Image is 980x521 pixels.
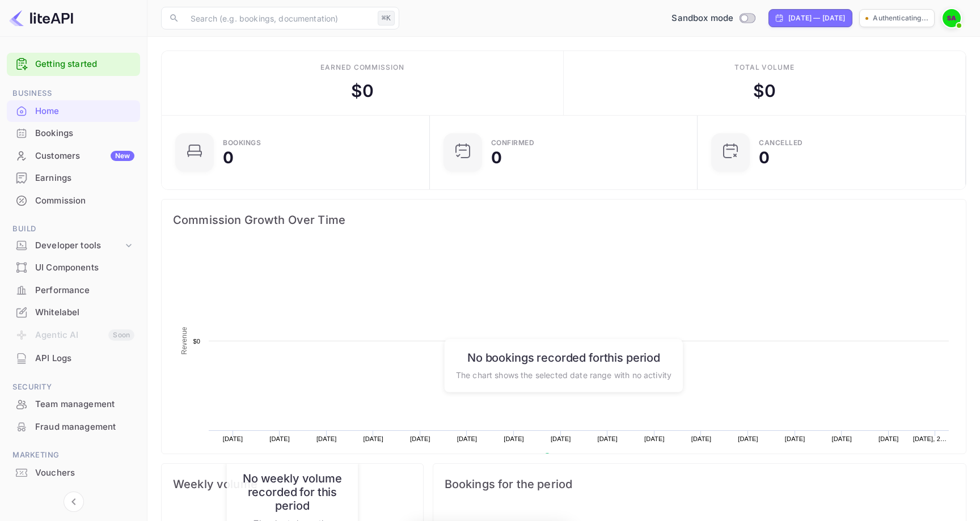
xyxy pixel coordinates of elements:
[35,105,134,118] div: Home
[320,62,404,73] div: Earned commission
[7,257,140,278] a: UI Components
[223,150,234,166] div: 0
[223,139,261,146] div: Bookings
[7,223,140,235] span: Build
[753,78,776,104] div: $ 0
[238,471,346,512] h6: No weekly volume recorded for this period
[551,435,571,442] text: [DATE]
[7,87,140,100] span: Business
[7,122,140,143] a: Bookings
[7,279,140,302] div: Performance
[7,462,140,483] a: Vouchers
[111,151,134,161] div: New
[7,462,140,484] div: Vouchers
[7,167,140,189] div: Earnings
[7,100,140,122] div: Home
[7,393,140,414] a: Team management
[943,9,961,27] img: Senthilkumar Arumugam
[7,302,140,323] a: Whitelabel
[35,421,134,434] div: Fraud management
[691,435,712,442] text: [DATE]
[873,13,928,23] p: Authenticating...
[913,435,947,442] text: [DATE], 2…
[644,435,665,442] text: [DATE]
[35,150,134,163] div: Customers
[35,467,134,480] div: Vouchers
[491,139,535,146] div: Confirmed
[734,62,795,73] div: Total volume
[7,257,140,279] div: UI Components
[831,435,852,442] text: [DATE]
[445,475,954,493] span: Bookings for the period
[35,261,134,274] div: UI Components
[491,150,502,166] div: 0
[35,172,134,185] div: Earnings
[7,279,140,300] a: Performance
[7,167,140,188] a: Earnings
[35,306,134,319] div: Whitelabel
[316,435,337,442] text: [DATE]
[785,435,805,442] text: [DATE]
[64,492,84,512] button: Collapse navigation
[738,435,758,442] text: [DATE]
[35,352,134,365] div: API Logs
[597,435,618,442] text: [DATE]
[7,348,140,370] div: API Logs
[457,435,478,442] text: [DATE]
[35,398,134,411] div: Team management
[410,435,430,442] text: [DATE]
[7,381,140,393] span: Security
[768,9,852,27] div: Click to change the date range period
[184,7,373,29] input: Search (e.g. bookings, documentation)
[788,13,845,23] div: [DATE] — [DATE]
[223,435,243,442] text: [DATE]
[193,338,200,345] text: $0
[9,9,73,27] img: LiteAPI logo
[173,211,954,229] span: Commission Growth Over Time
[35,194,134,207] div: Commission
[7,190,140,211] a: Commission
[35,58,134,71] a: Getting started
[7,122,140,145] div: Bookings
[671,12,733,25] span: Sandbox mode
[456,350,671,364] h6: No bookings recorded for this period
[173,475,412,493] span: Weekly volume
[180,327,188,354] text: Revenue
[35,127,134,140] div: Bookings
[7,302,140,324] div: Whitelabel
[364,435,384,442] text: [DATE]
[378,11,395,26] div: ⌘K
[456,368,671,380] p: The chart shows the selected date range with no activity
[878,435,899,442] text: [DATE]
[7,236,140,256] div: Developer tools
[7,449,140,461] span: Marketing
[7,190,140,212] div: Commission
[7,145,140,166] a: CustomersNew
[7,416,140,438] div: Fraud management
[759,150,770,166] div: 0
[35,239,123,252] div: Developer tools
[7,53,140,76] div: Getting started
[7,416,140,437] a: Fraud management
[555,453,584,461] text: Revenue
[269,435,290,442] text: [DATE]
[504,435,524,442] text: [DATE]
[7,145,140,167] div: CustomersNew
[759,139,803,146] div: CANCELLED
[35,284,134,297] div: Performance
[7,100,140,121] a: Home
[667,12,759,25] div: Switch to Production mode
[7,348,140,368] a: API Logs
[7,393,140,416] div: Team management
[351,78,374,104] div: $ 0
